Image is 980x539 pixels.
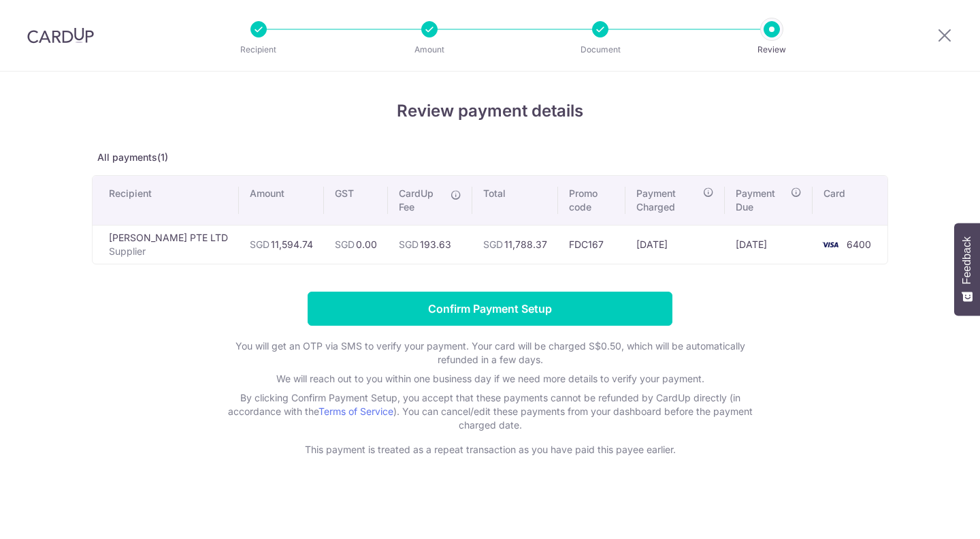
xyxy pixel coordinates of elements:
[813,176,887,225] th: Card
[27,27,94,44] img: CardUp
[388,225,472,264] td: 193.63
[92,151,888,164] p: All payments(1)
[324,176,388,225] th: GST
[218,339,762,367] p: You will get an OTP via SMS to verify your payment. Your card will be charged S$0.50, which will ...
[308,292,672,326] input: Confirm Payment Setup
[472,176,558,225] th: Total
[318,405,393,417] a: Terms of Service
[218,443,762,457] p: This payment is treated as a repeat transaction as you have paid this payee earlier.
[208,43,309,57] p: Recipient
[399,238,419,250] span: SGD
[93,225,239,264] td: [PERSON_NAME] PTE LTD
[725,225,813,264] td: [DATE]
[93,176,239,225] th: Recipient
[399,187,444,214] span: CardUp Fee
[239,225,324,264] td: 11,594.74
[817,236,844,253] img: <span class="translation_missing" title="translation missing: en.account_steps.new_confirm_form.b...
[218,372,762,386] p: We will reach out to you within one business day if we need more details to verify your payment.
[92,99,888,123] h4: Review payment details
[558,225,625,264] td: FDC167
[961,236,973,284] span: Feedback
[218,391,762,432] p: By clicking Confirm Payment Setup, you accept that these payments cannot be refunded by CardUp di...
[893,498,966,532] iframe: Opens a widget where you can find more information
[379,43,480,57] p: Amount
[721,43,822,57] p: Review
[847,238,871,250] span: 6400
[558,176,625,225] th: Promo code
[636,187,699,214] span: Payment Charged
[335,238,355,250] span: SGD
[736,187,787,214] span: Payment Due
[109,245,228,258] p: Supplier
[550,43,651,57] p: Document
[954,223,980,315] button: Feedback - Show survey
[250,238,269,250] span: SGD
[483,238,503,250] span: SGD
[239,176,324,225] th: Amount
[472,225,558,264] td: 11,788.37
[324,225,388,264] td: 0.00
[625,225,725,264] td: [DATE]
